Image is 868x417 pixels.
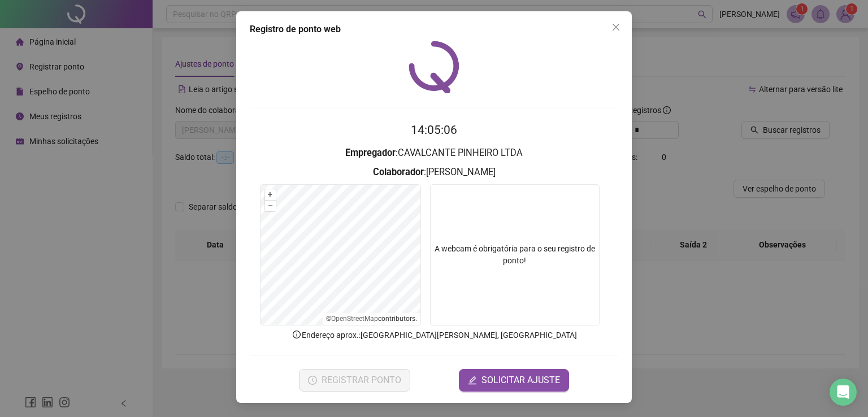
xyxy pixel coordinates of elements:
[345,147,396,158] strong: Empregador
[459,369,569,392] button: editSOLICITAR AJUSTE
[607,18,625,36] button: Close
[468,376,477,385] span: edit
[299,369,410,392] button: REGISTRAR PONTO
[430,184,600,325] div: A webcam é obrigatória para o seu registro de ponto!
[411,123,457,137] time: 14:05:06
[373,167,424,177] strong: Colaborador
[611,23,620,32] span: close
[265,201,276,211] button: –
[481,373,560,387] span: SOLICITAR AJUSTE
[326,315,417,323] li: © contributors.
[250,329,618,341] p: Endereço aprox. : [GEOGRAPHIC_DATA][PERSON_NAME], [GEOGRAPHIC_DATA]
[331,315,378,323] a: OpenStreetMap
[250,165,618,180] h3: : [PERSON_NAME]
[250,23,618,36] div: Registro de ponto web
[250,146,618,160] h3: : CAVALCANTE PINHEIRO LTDA
[265,189,276,200] button: +
[830,379,857,406] div: Open Intercom Messenger
[409,41,459,93] img: QRPoint
[292,329,302,340] span: info-circle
